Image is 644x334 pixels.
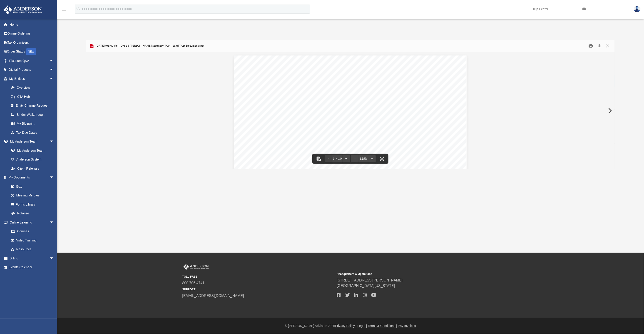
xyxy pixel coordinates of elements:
[343,154,350,164] button: Next page
[3,65,61,74] a: Digital Productsarrow_drop_down
[368,324,397,328] a: Terms & Conditions |
[6,101,61,110] a: Entity Change Request
[2,5,43,14] img: Anderson Advisors Platinum Portal
[182,275,334,279] small: TOLL FREE
[6,128,61,137] a: Tax Due Dates
[49,173,58,182] span: arrow_drop_down
[6,164,58,173] a: Client Referrals
[3,173,58,182] a: My Documentsarrow_drop_down
[605,104,615,117] button: Next File
[337,278,403,282] a: [STREET_ADDRESS][PERSON_NAME]
[3,47,61,56] a: Order StatusNEW
[6,191,58,200] a: Meeting Minutes
[61,6,67,12] i: menu
[182,287,334,291] small: SUPPORT
[6,227,58,236] a: Courses
[182,264,210,270] img: Anderson Advisors Platinum Portal
[398,324,416,328] a: Pay Invoices
[6,182,56,191] a: Box
[3,74,61,83] a: My Entitiesarrow_drop_down
[332,157,343,160] span: 1 / 10
[351,154,358,164] button: Zoom out
[3,263,61,272] a: Events Calendar
[86,52,615,169] div: File preview
[332,154,343,164] button: 1 / 10
[377,154,387,164] button: Enter fullscreen
[182,281,205,285] a: 800.706.4741
[76,6,81,11] i: search
[49,137,58,146] span: arrow_drop_down
[314,154,324,164] button: Toggle findbar
[586,43,595,50] button: Print
[3,29,61,38] a: Online Ordering
[86,52,615,169] div: Document Viewer
[603,43,612,50] button: Close
[86,40,615,169] div: Preview
[3,137,58,146] a: My Anderson Teamarrow_drop_down
[3,218,58,227] a: Online Learningarrow_drop_down
[368,154,376,164] button: Zoom in
[337,284,395,288] a: [GEOGRAPHIC_DATA][US_STATE]
[49,218,58,227] span: arrow_drop_down
[6,200,56,209] a: Forms Library
[6,92,61,101] a: CTA Hub
[94,44,204,48] span: [DATE] (08:01:56) - 29816 [PERSON_NAME] Statutory Trust - Land Trust Documents.pdf
[337,272,488,276] small: Headquarters & Operations
[49,65,58,75] span: arrow_drop_down
[182,294,244,298] a: [EMAIL_ADDRESS][DOMAIN_NAME]
[595,43,604,50] button: Download
[3,56,61,65] a: Platinum Q&Aarrow_drop_down
[3,38,61,47] a: Tax Organizers
[6,146,56,155] a: My Anderson Team
[49,254,58,263] span: arrow_drop_down
[3,254,61,263] a: Billingarrow_drop_down
[6,155,58,164] a: Anderson System
[3,20,61,29] a: Home
[49,74,58,83] span: arrow_drop_down
[335,324,357,328] a: Privacy Policy |
[6,119,58,128] a: My Blueprint
[358,324,367,328] a: Legal |
[6,209,58,218] a: Notarize
[49,56,58,65] span: arrow_drop_down
[6,110,61,119] a: Binder Walkthrough
[26,48,36,55] div: NEW
[6,83,61,92] a: Overview
[6,236,56,245] a: Video Training
[358,157,368,160] div: Current zoom level
[61,9,67,12] a: menu
[634,6,641,12] img: User Pic
[6,245,58,254] a: Resources
[57,324,644,328] div: © [PERSON_NAME] Advisors 2025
